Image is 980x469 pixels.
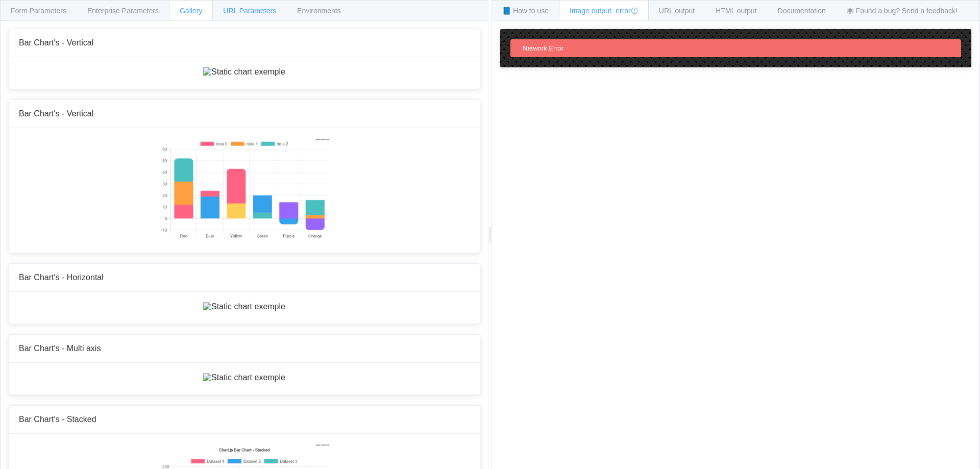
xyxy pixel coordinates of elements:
img: Static chart exemple [203,67,285,77]
span: URL output [659,7,695,15]
span: Documentation [778,7,826,15]
span: Bar Chart's - Vertical [19,38,93,47]
span: Network Error [523,44,563,52]
img: Static chart exemple [203,373,285,382]
span: Form Parameters [11,7,66,15]
img: Static chart exemple [159,138,329,240]
span: Bar Chart's - Vertical [19,109,93,118]
span: URL Parameters [223,7,276,15]
span: 🕷 Found a bug? Send a feedback! [847,7,958,15]
span: Environments [297,7,341,15]
img: Static chart exemple [203,302,285,311]
span: Image output [570,7,638,15]
span: Enterprise Parameters [87,7,159,15]
span: HTML output [716,7,756,15]
span: Bar Chart's - Stacked [19,415,96,424]
span: - error [611,7,638,15]
span: Bar Chart's - Horizontal [19,273,104,282]
span: 📘 How to use [502,7,549,15]
span: Gallery [180,7,202,15]
span: Bar Chart's - Multi axis [19,344,101,353]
